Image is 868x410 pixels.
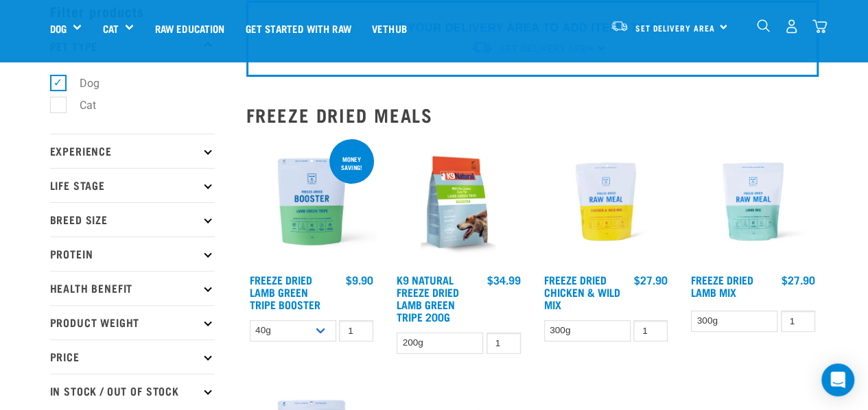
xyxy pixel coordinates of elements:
[346,274,373,286] div: $9.90
[50,168,215,202] p: Life Stage
[339,320,373,341] input: 1
[50,271,215,305] p: Health Benefit
[50,305,215,339] p: Product Weight
[50,202,215,237] p: Breed Size
[50,21,67,36] a: Dog
[397,276,459,319] a: K9 Natural Freeze Dried Lamb Green Tripe 200g
[58,75,105,92] label: Dog
[50,339,215,374] p: Price
[781,311,815,332] input: 1
[782,274,815,286] div: $27.90
[50,237,215,271] p: Protein
[246,104,819,125] h2: Freeze Dried Meals
[144,1,235,56] a: Raw Education
[610,20,629,32] img: van-moving.png
[50,374,215,408] p: In Stock / Out Of Stock
[688,136,819,267] img: RE Product Shoot 2023 Nov8677
[246,136,377,267] img: Freeze Dried Lamb Green Tripe
[784,19,799,34] img: user.png
[635,25,715,30] span: Set Delivery Area
[362,1,417,56] a: Vethub
[812,19,827,34] img: home-icon@2x.png
[250,276,320,307] a: Freeze Dried Lamb Green Tripe Booster
[50,134,215,168] p: Experience
[541,136,672,267] img: RE Product Shoot 2023 Nov8678
[821,363,854,396] div: Open Intercom Messenger
[58,97,102,114] label: Cat
[486,333,521,354] input: 1
[633,320,668,341] input: 1
[757,19,770,32] img: home-icon-1@2x.png
[235,1,362,56] a: Get started with Raw
[487,274,521,286] div: $34.99
[691,276,753,295] a: Freeze Dried Lamb Mix
[102,21,118,36] a: Cat
[634,274,668,286] div: $27.90
[393,136,524,267] img: K9 Square
[329,149,374,178] div: Money saving!
[544,276,620,307] a: Freeze Dried Chicken & Wild Mix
